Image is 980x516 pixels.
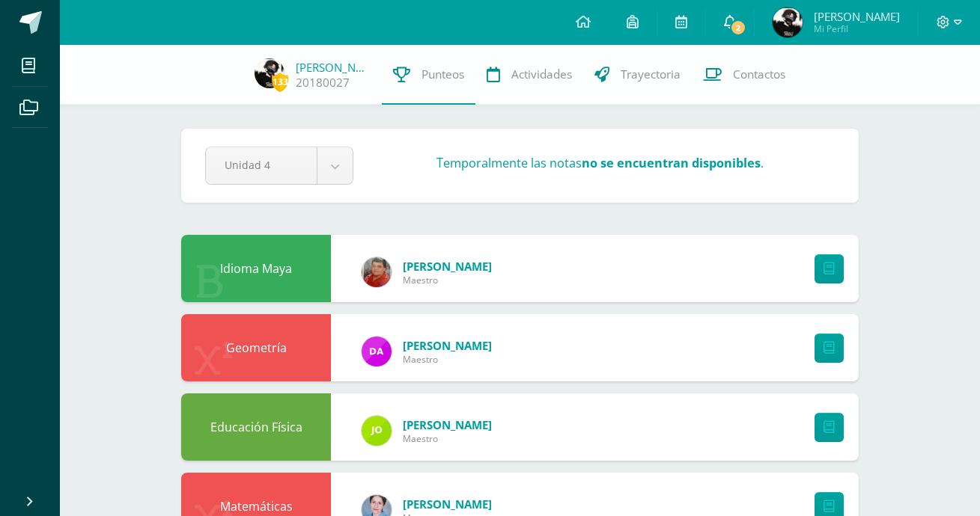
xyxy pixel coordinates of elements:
strong: no se encuentran disponibles [582,155,761,171]
span: [PERSON_NAME] [814,9,900,24]
img: 82cb8650c3364a68df28ab37f084364e.png [362,416,392,446]
a: Contactos [692,45,797,105]
img: 05ddfdc08264272979358467217619c8.png [362,257,392,287]
a: [PERSON_NAME] [403,417,492,432]
div: Idioma Maya [181,235,331,302]
div: Educación Física [181,393,331,461]
span: Trayectoria [621,67,681,82]
a: [PERSON_NAME] [403,259,492,274]
a: Unidad 4 [206,147,353,184]
span: Maestro [403,432,492,445]
span: Maestro [403,353,492,366]
h3: Temporalmente las notas . [436,155,764,171]
a: [PERSON_NAME] [296,60,371,75]
a: Trayectoria [583,45,692,105]
a: [PERSON_NAME] [403,338,492,353]
span: Maestro [403,274,492,286]
img: a289ae5a801cbd10f2fd8acbfc65573f.png [255,58,284,88]
a: Actividades [475,45,583,105]
div: Geometría [181,314,331,381]
span: Unidad 4 [225,147,298,182]
span: Actividades [511,67,572,82]
img: a289ae5a801cbd10f2fd8acbfc65573f.png [773,7,803,37]
a: [PERSON_NAME] [403,497,492,512]
img: 9ec2f35d84b77fba93b74c0ecd725fb6.png [362,337,392,366]
a: Punteos [382,45,475,105]
span: 133 [272,73,288,91]
span: Punteos [421,67,464,82]
span: 2 [730,19,746,36]
span: Contactos [733,67,785,82]
span: Mi Perfil [814,22,900,35]
a: 20180027 [296,75,350,90]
